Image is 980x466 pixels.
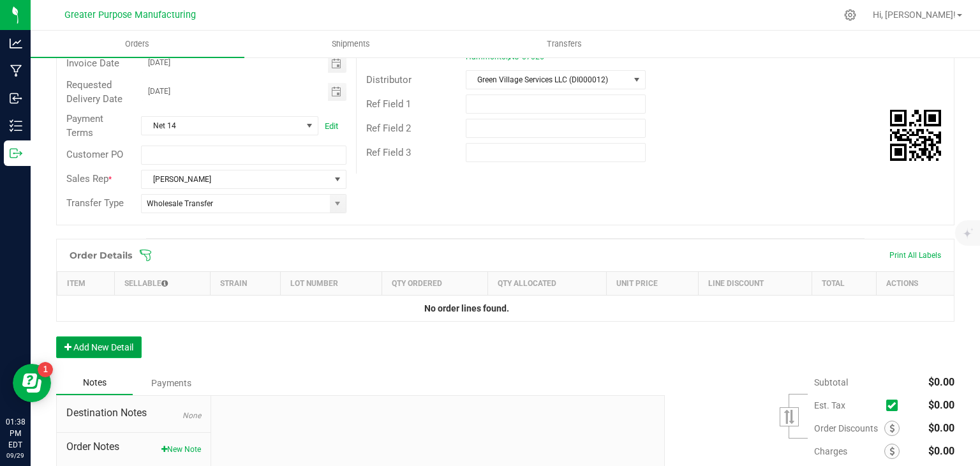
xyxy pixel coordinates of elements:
qrcode: 00000573 [890,110,941,161]
span: Charges [814,446,884,456]
a: Transfers [458,31,672,57]
th: Unit Price [606,271,699,295]
span: Destination Notes [66,405,201,421]
span: Distributor [366,74,412,86]
span: Order Discounts [814,423,884,433]
span: Orders [108,38,167,50]
th: Qty Ordered [382,271,488,295]
span: $0.00 [928,445,954,457]
strong: No order lines found. [424,303,509,313]
button: Add New Detail [56,336,142,358]
span: Customer PO [66,149,123,160]
span: Transfer Type [66,197,124,209]
inline-svg: Manufacturing [10,64,22,77]
span: [PERSON_NAME] [142,170,329,188]
span: Est. Tax [814,400,881,410]
span: Requested Delivery Date [66,79,122,105]
span: Net 14 [142,117,302,135]
span: Greater Purpose Manufacturing [64,10,196,20]
th: Strain [210,271,280,295]
span: Hi, [PERSON_NAME]! [873,10,956,20]
inline-svg: Inbound [10,92,22,105]
inline-svg: Inventory [10,119,22,132]
div: Payments [133,372,209,395]
th: Lot Number [280,271,382,295]
span: Ref Field 1 [366,98,411,110]
h1: Order Details [70,250,132,260]
button: New Note [161,444,201,455]
span: Transfers [530,38,599,50]
inline-svg: Analytics [10,37,22,50]
iframe: Resource center [13,364,51,402]
span: Toggle calendar [328,55,346,73]
span: $0.00 [928,422,954,434]
span: Order Notes [66,439,201,455]
img: Scan me! [890,110,941,161]
div: Manage settings [842,9,858,21]
span: $0.00 [928,376,954,388]
th: Actions [877,271,954,295]
th: Total [812,271,877,295]
span: Green Village Services LLC (DI000012) [466,71,629,89]
span: Ref Field 3 [366,147,411,158]
div: Notes [56,371,133,395]
span: Toggle calendar [328,83,346,101]
span: Invoice Date [66,57,119,69]
span: Sales Rep [66,173,108,184]
th: Qty Allocated [488,271,606,295]
p: 09/29 [6,451,25,460]
a: Orders [31,31,244,57]
th: Item [57,271,115,295]
span: Calculate excise tax [886,396,903,414]
a: Shipments [244,31,458,57]
span: Subtotal [814,377,848,387]
th: Sellable [115,271,210,295]
span: Payment Terms [66,113,103,139]
p: 01:38 PM EDT [6,416,25,451]
a: Edit [325,121,338,131]
th: Line Discount [699,271,812,295]
span: $0.00 [928,399,954,411]
span: None [182,411,201,420]
inline-svg: Outbound [10,147,22,160]
iframe: Resource center unread badge [38,362,53,377]
span: Shipments [315,38,387,50]
span: Ref Field 2 [366,123,411,134]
